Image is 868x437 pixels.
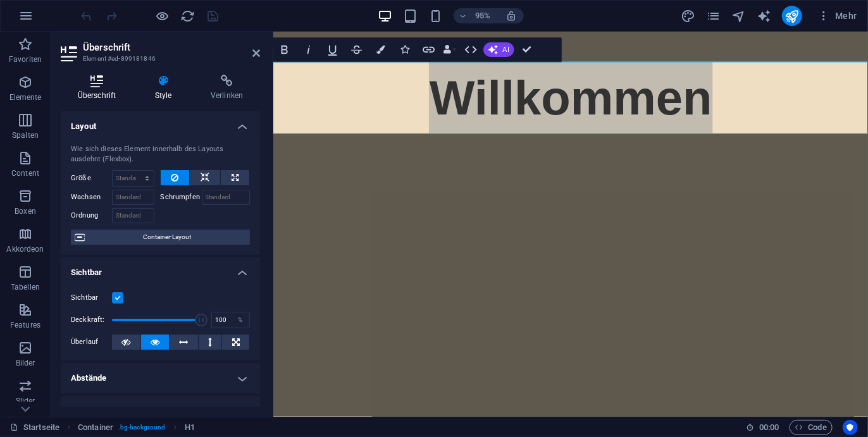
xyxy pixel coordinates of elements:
h4: Layout [61,111,260,134]
h6: Session-Zeit [746,420,779,435]
input: Standard [202,190,251,205]
p: Slider [16,396,35,406]
button: Colors [369,38,392,62]
button: design [681,8,696,23]
span: Klick zum Auswählen. Doppelklick zum Bearbeiten [78,420,113,435]
i: Seite neu laden [181,9,195,23]
p: Favoriten [9,54,42,65]
h2: Überschrift [83,42,260,53]
span: . bg-background [118,420,165,435]
button: Data Bindings [442,38,459,62]
span: Klick zum Auswählen. Doppelklick zum Bearbeiten [185,420,195,435]
h6: 95% [473,8,493,23]
h4: Abstände [61,363,260,393]
button: Klicke hier, um den Vorschau-Modus zu verlassen [155,8,170,23]
nav: breadcrumb [78,420,195,435]
button: 95% [454,8,499,23]
button: Bold (Ctrl+B) [273,38,296,62]
input: Standard [112,208,154,223]
i: Navigator [731,9,746,23]
button: Underline (Ctrl+U) [321,38,344,62]
h4: Style [138,75,194,101]
h4: Verlinken [194,75,260,101]
input: Standard [112,190,154,205]
a: Klick, um Auswahl aufzuheben. Doppelklick öffnet Seitenverwaltung [10,420,59,435]
button: publish [782,6,802,26]
button: Usercentrics [843,420,858,435]
div: % [232,312,249,328]
h4: Überschrift [61,75,138,101]
span: AI [503,46,509,53]
i: AI Writer [757,9,771,23]
button: Strikethrough [345,38,368,62]
label: Wachsen [71,190,112,205]
label: Größe [71,175,112,182]
h3: Element #ed-899181846 [83,53,235,65]
p: Elemente [9,92,42,102]
button: Link [418,38,440,62]
button: Code [790,420,833,435]
button: HTML [460,38,483,62]
div: Wie sich dieses Element innerhalb des Layouts ausdehnt (Flexbox). [71,144,250,165]
i: Bei Größenänderung Zoomstufe automatisch an das gewählte Gerät anpassen. [505,10,517,22]
p: Features [10,320,40,330]
h4: Sichtbar [61,257,260,280]
button: Container-Layout [71,230,250,245]
p: Content [11,168,39,178]
p: Tabellen [11,282,40,292]
p: Boxen [15,206,36,216]
i: Seiten (Strg+Alt+S) [706,9,721,23]
p: Bilder [16,358,35,368]
i: Veröffentlichen [784,9,799,23]
button: AI [484,42,514,57]
button: Confirm (Ctrl+⏎) [516,38,538,62]
h4: Rahmen [61,396,260,426]
span: Code [795,420,827,435]
button: Mehr [812,6,862,26]
p: Akkordeon [6,244,44,254]
button: navigator [731,8,747,23]
span: Mehr [817,9,857,22]
label: Schrumpfen [161,190,202,205]
label: Ordnung [71,208,112,223]
label: Überlauf [71,335,112,350]
button: reload [180,8,195,23]
button: Icons [394,38,416,62]
button: text_generator [757,8,772,23]
p: Spalten [12,130,39,140]
span: 00 00 [759,420,779,435]
i: Design (Strg+Alt+Y) [681,9,695,23]
label: Sichtbar [71,290,112,305]
button: Italic (Ctrl+I) [297,38,320,62]
button: pages [706,8,721,23]
span: Container-Layout [89,230,246,245]
span: : [768,422,770,432]
label: Deckkraft: [71,316,112,323]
